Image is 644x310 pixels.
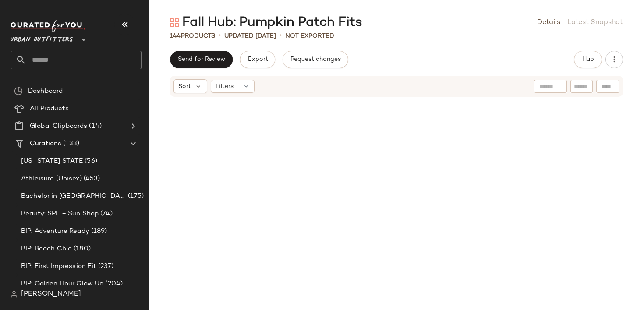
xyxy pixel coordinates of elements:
span: Request changes [290,56,341,63]
span: (453) [82,174,100,184]
img: cfy_white_logo.C9jOOHJF.svg [11,20,85,32]
span: (175) [126,191,144,201]
span: BIP: Beach Chic [21,244,72,254]
img: svg%3e [14,87,23,95]
button: Export [240,51,275,68]
span: [PERSON_NAME] [21,289,81,299]
span: (56) [83,156,97,166]
span: Hub [582,56,594,63]
button: Send for Review [170,51,233,68]
span: Bachelor in [GEOGRAPHIC_DATA]: LP [21,191,126,201]
button: Request changes [283,51,348,68]
span: • [219,31,221,41]
span: Send for Review [177,56,225,63]
img: svg%3e [170,18,179,27]
p: updated [DATE] [224,32,276,41]
p: Not Exported [285,32,334,41]
span: 144 [170,33,181,39]
span: Global Clipboards [30,121,87,131]
span: Curations [30,139,61,149]
span: (189) [89,226,107,236]
span: (180) [72,244,91,254]
span: (74) [99,209,113,219]
span: (14) [87,121,102,131]
div: Products [170,32,215,41]
a: Details [537,18,560,28]
span: All Products [30,104,69,114]
span: BIP: Adventure Ready [21,226,89,236]
span: Dashboard [28,86,63,96]
span: BIP: Golden Hour Glow Up [21,279,103,289]
span: BIP: First Impression Fit [21,261,96,271]
span: Beauty: SPF + Sun Shop [21,209,99,219]
span: Export [247,56,268,63]
span: Athleisure (Unisex) [21,174,82,184]
span: • [280,31,282,41]
span: (204) [103,279,123,289]
span: [US_STATE] STATE [21,156,83,166]
span: (133) [61,139,79,149]
span: Sort [178,82,191,91]
img: svg%3e [11,291,18,298]
span: Filters [216,82,234,91]
button: Hub [574,51,602,68]
span: (237) [96,261,114,271]
span: Urban Outfitters [11,30,73,46]
div: Fall Hub: Pumpkin Patch Fits [170,14,362,32]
